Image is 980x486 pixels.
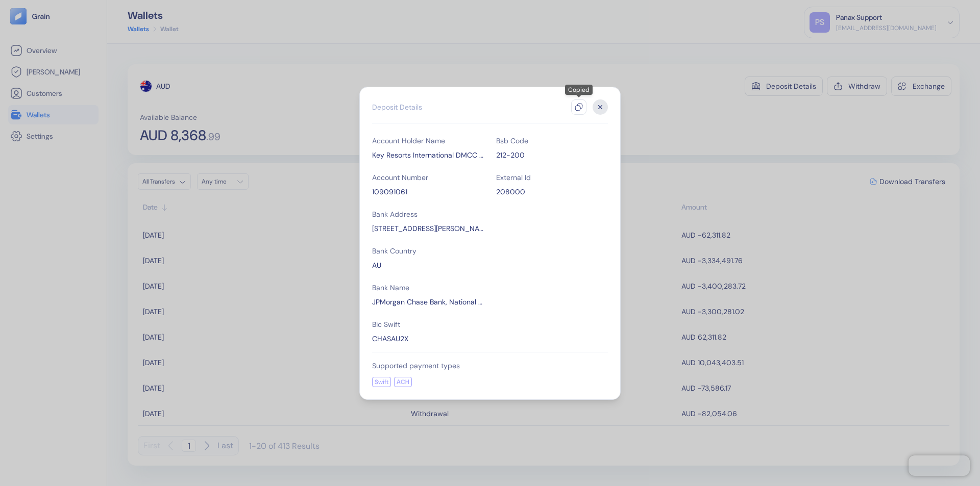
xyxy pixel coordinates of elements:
div: Account Holder Name [372,136,484,146]
div: Bank Country [372,246,484,256]
div: AU [372,260,484,270]
div: 212-200 [496,150,608,160]
div: Deposit Details [372,102,422,112]
div: CHASAU2X [372,334,484,344]
div: JPMorgan Chase Bank, National Association [372,297,484,307]
div: 109091061 [372,187,484,197]
div: Bank Address [372,209,484,219]
div: Account Number [372,172,484,183]
div: Bic Swift [372,319,484,329]
div: Swift [372,377,391,387]
div: Bank Name [372,283,484,293]
div: Bsb Code [496,136,608,146]
div: Copied [565,85,593,95]
div: Key Resorts International DMCC TransferMate [372,150,484,160]
div: ACH [394,377,412,387]
div: Supported payment types [372,361,608,371]
div: 208000 [496,187,608,197]
div: Level 35, 259 George St, Sydney, New South Wales 2000, Australia [372,223,484,234]
div: External Id [496,172,608,183]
